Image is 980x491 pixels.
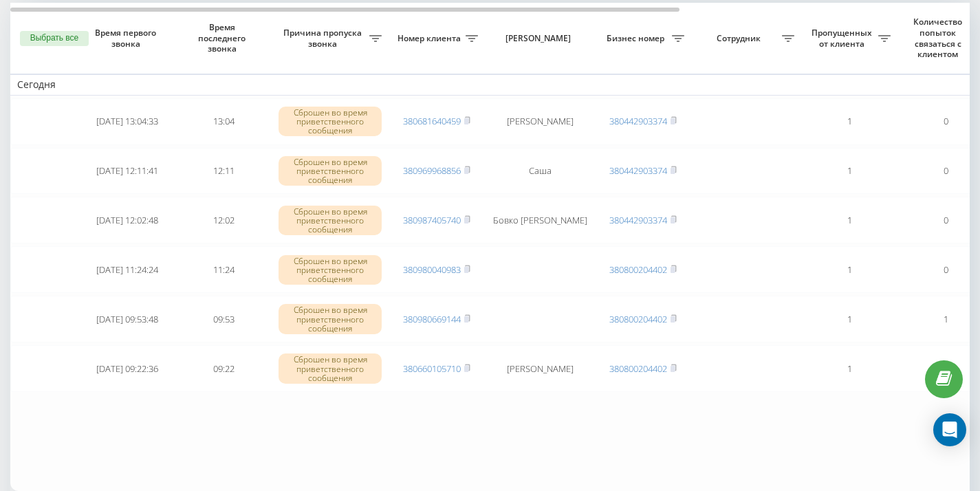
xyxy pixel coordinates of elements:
[485,197,595,243] td: Бовко [PERSON_NAME]
[279,28,369,49] span: Причина пропуска звонка
[808,28,878,49] span: Пропущенных от клиента
[609,164,667,177] a: 380442903374
[904,17,974,59] span: Количество попыток связаться с клиентом
[79,98,175,145] td: [DATE] 13:04:33
[602,33,672,44] span: Бизнес номер
[403,164,461,177] a: 380969968856
[403,214,461,226] a: 380987405740
[279,107,382,137] div: Сброшен во время приветственного сообщения
[175,246,272,293] td: 11:24
[79,345,175,392] td: [DATE] 09:22:36
[801,98,897,145] td: 1
[609,313,667,325] a: 380800204402
[79,296,175,342] td: [DATE] 09:53:48
[79,246,175,293] td: [DATE] 11:24:24
[20,31,89,46] button: Выбрать все
[485,98,595,145] td: [PERSON_NAME]
[79,197,175,243] td: [DATE] 12:02:48
[485,148,595,195] td: Саша
[395,33,466,44] span: Номер клиента
[609,214,667,226] a: 380442903374
[497,33,583,44] span: [PERSON_NAME]
[403,313,461,325] a: 380980669144
[279,255,382,285] div: Сброшен во время приветственного сообщения
[485,345,595,392] td: [PERSON_NAME]
[698,33,782,44] span: Сотрудник
[403,263,461,276] a: 380980040983
[175,296,272,342] td: 09:53
[801,148,897,195] td: 1
[175,197,272,243] td: 12:02
[609,263,667,276] a: 380800204402
[403,115,461,127] a: 380681640459
[801,296,897,342] td: 1
[801,345,897,392] td: 1
[186,22,261,54] span: Время последнего звонка
[175,98,272,145] td: 13:04
[79,148,175,195] td: [DATE] 12:11:41
[279,156,382,186] div: Сброшен во время приветственного сообщения
[801,246,897,293] td: 1
[175,148,272,195] td: 12:11
[279,353,382,384] div: Сброшен во время приветственного сообщения
[933,413,966,446] div: Open Intercom Messenger
[279,304,382,334] div: Сброшен во время приветственного сообщения
[279,206,382,236] div: Сброшен во время приветственного сообщения
[403,362,461,375] a: 380660105710
[801,197,897,243] td: 1
[90,28,164,49] span: Время первого звонка
[175,345,272,392] td: 09:22
[609,362,667,375] a: 380800204402
[609,115,667,127] a: 380442903374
